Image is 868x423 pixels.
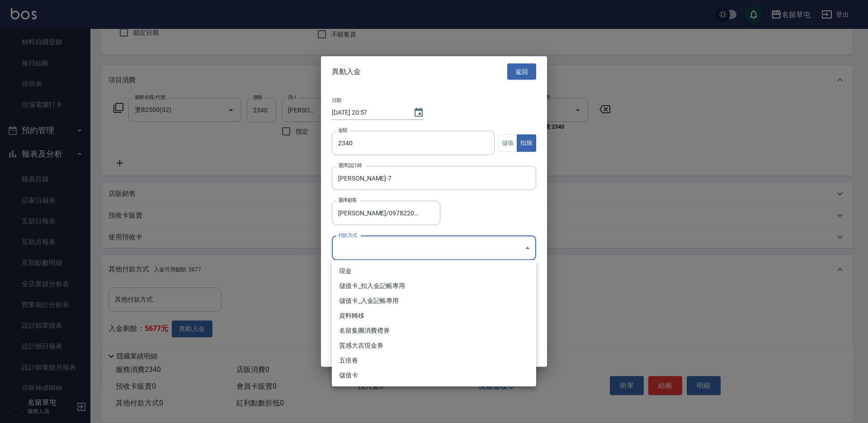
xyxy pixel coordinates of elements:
li: 儲值卡 [332,368,536,383]
li: 五倍卷 [332,353,536,368]
li: 現金 [332,264,536,279]
li: 名留集團消費禮券 [332,323,536,338]
li: 質感大吉現金券 [332,338,536,353]
li: 儲值卡_入金記帳專用 [332,293,536,308]
li: 資料轉移 [332,308,536,323]
li: 儲值卡_扣入金記帳專用 [332,279,536,293]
